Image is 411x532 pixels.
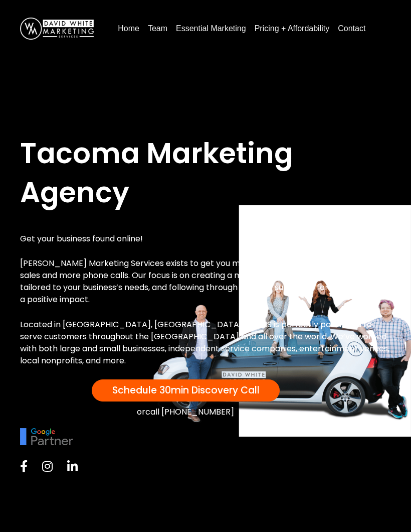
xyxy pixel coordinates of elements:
[334,21,369,37] a: Contact
[20,233,391,245] p: Get your business found online!
[20,18,94,40] img: DavidWhite-Marketing-Logo
[251,21,334,37] a: Pricing + Affordability
[20,407,351,418] div: or
[20,25,94,32] a: DavidWhite-Marketing-Logo
[20,319,391,367] p: Located in [GEOGRAPHIC_DATA], [GEOGRAPHIC_DATA], DWMS is perfectly positioned to serve customers ...
[20,433,73,440] picture: google-partner
[112,383,260,397] span: Schedule 30min Discovery Call
[114,21,143,37] a: Home
[20,428,73,445] img: google-partner
[172,21,250,37] a: Essential Marketing
[20,257,391,306] p: [PERSON_NAME] Marketing Services exists to get you more leads, more online traffic, more sales an...
[20,134,293,212] span: Tacoma Marketing Agency
[144,21,171,37] a: Team
[114,21,391,37] nav: Menu
[145,406,234,418] a: call [PHONE_NUMBER]
[92,379,280,402] a: Schedule 30min Discovery Call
